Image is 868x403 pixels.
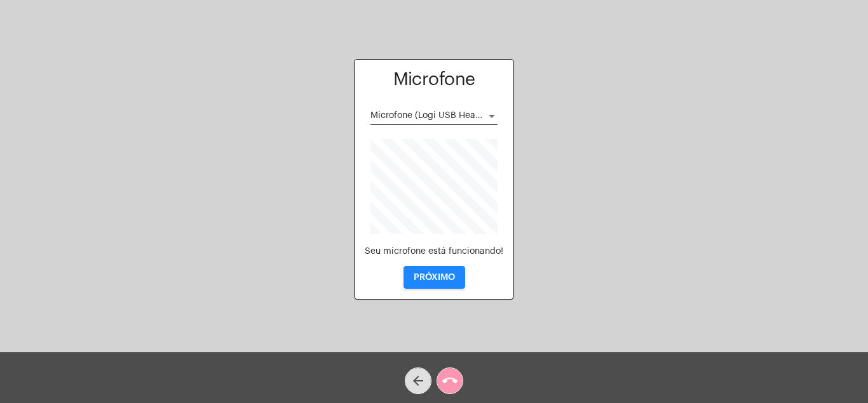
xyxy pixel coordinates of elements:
[414,273,455,282] span: PRÓXIMO
[365,70,503,89] h1: Microfone
[370,111,497,120] span: Microfone (Logi USB Headset)
[365,247,503,256] div: Seu microfone está funcionando!
[410,373,426,388] mat-icon: arrow_back
[442,373,458,388] mat-icon: call_end
[403,266,465,289] button: PRÓXIMO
